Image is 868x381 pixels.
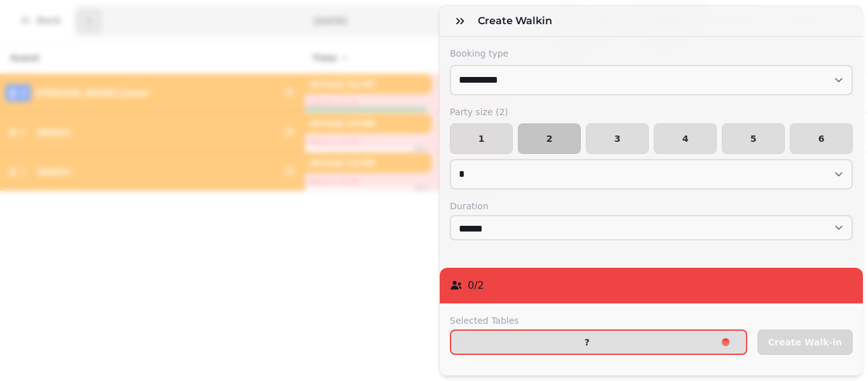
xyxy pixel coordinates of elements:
[654,123,717,154] button: 4
[529,134,570,143] span: 2
[450,200,853,212] label: Duration
[733,134,774,143] span: 5
[597,134,638,143] span: 3
[450,314,747,327] label: Selected Tables
[586,123,649,154] button: 3
[518,123,581,154] button: 2
[768,338,842,347] span: Create Walk-in
[450,47,853,60] label: Booking type
[722,123,785,154] button: 5
[665,134,706,143] span: 4
[478,13,557,29] h3: Create walkin
[585,338,590,347] p: ?
[450,106,853,118] label: Party size ( 2 )
[468,278,484,293] p: 0 / 2
[790,123,853,154] button: 6
[461,134,502,143] span: 1
[450,123,513,154] button: 1
[450,329,747,355] button: ?
[757,329,853,355] button: Create Walk-in
[801,134,842,143] span: 6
